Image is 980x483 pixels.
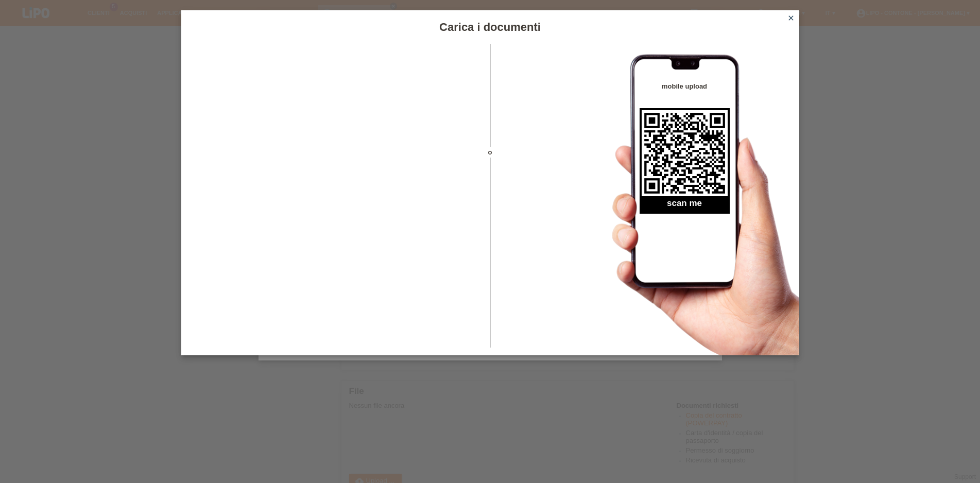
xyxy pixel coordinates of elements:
[197,70,472,327] iframe: Upload
[472,147,508,158] span: o
[787,14,795,22] i: close
[784,13,798,25] a: close
[181,21,799,33] h1: Carica i documenti
[640,82,730,90] h4: mobile upload
[640,198,730,214] h2: scan me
